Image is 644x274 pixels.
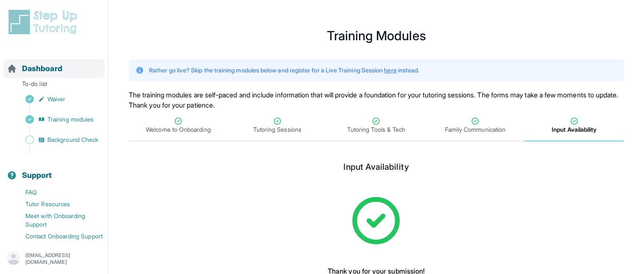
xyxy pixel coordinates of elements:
span: Welcome to Onboarding [146,125,210,134]
a: Waiver [7,93,108,105]
p: To-do list [3,80,105,91]
button: Dashboard [3,49,105,78]
a: Background Check [7,134,108,146]
p: Rather go live? Skip the training modules below and register for a Live Training Session instead. [149,66,419,75]
span: Input Availability [552,125,597,134]
a: Tutor Resources [7,198,108,210]
span: Waiver [47,95,65,103]
span: Tutoring Sessions [253,125,301,134]
button: Support [3,156,105,185]
a: FAQ [7,186,108,198]
span: Dashboard [22,63,62,75]
span: Tutoring Tools & Tech [347,125,405,134]
img: logo [7,8,82,36]
p: [EMAIL_ADDRESS][DOMAIN_NAME] [25,252,101,266]
p: The training modules are self-paced and include information that will provide a foundation for yo... [129,90,624,110]
a: Meet with Onboarding Support [7,210,108,230]
button: [EMAIL_ADDRESS][DOMAIN_NAME] [7,251,101,266]
h1: Training Modules [129,30,624,41]
a: Dashboard [7,63,62,75]
a: Training modules [7,113,108,125]
span: Support [22,169,52,181]
a: here [384,66,396,74]
nav: Tabs [129,110,624,141]
span: Family Communication [445,125,506,134]
span: Training modules [47,115,94,124]
span: Background Check [47,136,98,144]
a: Contact Onboarding Support [7,230,108,242]
h2: Input Availability [343,162,409,175]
